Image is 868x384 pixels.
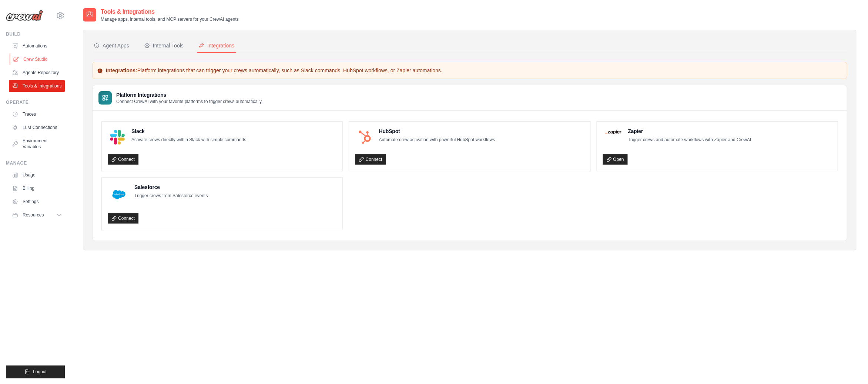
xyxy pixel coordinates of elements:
div: Operate [6,99,65,105]
div: Integrations [198,42,234,49]
div: Build [6,31,65,37]
span: Logout [33,369,47,375]
a: Traces [9,108,65,120]
span: Resources [23,212,44,218]
img: HubSpot Logo [357,130,372,145]
a: Agents Repository [9,67,65,79]
a: Connect [108,213,138,224]
a: Crew Studio [10,53,66,65]
button: Internal Tools [143,39,185,53]
button: Resources [9,209,65,221]
div: Manage [6,160,65,166]
button: Agent Apps [92,39,131,53]
div: Internal Tools [144,42,184,49]
strong: Integrations: [106,67,137,73]
a: Tools & Integrations [9,80,65,92]
p: Platform integrations that can trigger your crews automatically, such as Slack commands, HubSpot ... [97,67,842,74]
h4: Slack [131,128,246,135]
h4: HubSpot [379,128,495,135]
a: Open [603,154,627,165]
a: Connect [355,154,386,165]
h4: Salesforce [134,183,208,191]
a: Automations [9,40,65,52]
img: Salesforce Logo [110,186,128,203]
a: Billing [9,182,65,194]
p: Trigger crews and automate workflows with Zapier and CrewAI [628,136,751,144]
p: Trigger crews from Salesforce events [134,192,208,200]
p: Manage apps, internal tools, and MCP servers for your CrewAI agents [101,16,239,22]
a: Environment Variables [9,135,65,153]
h3: Platform Integrations [116,91,262,99]
p: Connect CrewAI with your favorite platforms to trigger crews automatically [116,99,262,105]
a: Usage [9,169,65,181]
a: Connect [108,154,138,165]
a: LLM Connections [9,122,65,133]
img: Zapier Logo [605,130,621,134]
p: Automate crew activation with powerful HubSpot workflows [379,136,495,144]
h4: Zapier [628,128,751,135]
p: Activate crews directly within Slack with simple commands [131,136,246,144]
button: Integrations [197,39,236,53]
div: Agent Apps [94,42,129,49]
h2: Tools & Integrations [101,7,239,16]
button: Logout [6,365,65,378]
img: Logo [6,10,43,21]
img: Slack Logo [110,130,125,145]
a: Settings [9,196,65,208]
